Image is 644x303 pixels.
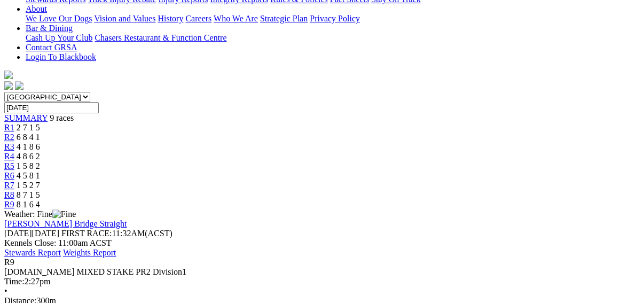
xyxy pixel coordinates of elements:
span: 4 5 8 1 [17,171,40,180]
span: [DATE] [4,229,32,238]
span: 4 8 6 2 [17,152,40,161]
a: History [158,14,183,23]
a: [PERSON_NAME] Bridge Straight [4,219,127,228]
span: FIRST RACE: [61,229,112,238]
input: Select date [4,102,99,113]
a: Privacy Policy [310,14,360,23]
span: [DATE] [4,229,59,238]
a: Weights Report [63,248,116,257]
span: 9 races [50,113,74,122]
span: 1 5 2 7 [17,181,40,190]
span: 8 1 6 4 [17,200,40,209]
span: 1 5 8 2 [17,161,40,170]
a: R1 [4,123,14,132]
a: Careers [185,14,211,23]
img: Fine [52,209,76,219]
a: We Love Our Dogs [26,14,92,23]
a: Vision and Values [94,14,155,23]
span: Time: [4,277,25,286]
a: R3 [4,142,14,151]
img: twitter.svg [15,81,23,90]
a: Chasers Restaurant & Function Centre [95,33,226,42]
div: Kennels Close: 11:00am ACST [4,238,640,248]
a: R9 [4,200,14,209]
a: R6 [4,171,14,180]
span: 11:32AM(ACST) [61,229,172,238]
div: About [26,14,640,24]
a: Login To Blackbook [26,52,96,61]
a: Who We Are [214,14,258,23]
a: Contact GRSA [26,43,77,52]
a: Strategic Plan [260,14,308,23]
span: 2 7 1 5 [17,123,40,132]
a: R7 [4,181,14,190]
img: facebook.svg [4,81,13,90]
a: SUMMARY [4,113,48,122]
span: 8 7 1 5 [17,190,40,199]
span: 6 8 4 1 [17,133,40,142]
a: Cash Up Your Club [26,33,92,42]
span: • [4,286,7,296]
a: R5 [4,161,14,170]
span: Weather: Fine [4,209,76,219]
div: Bar & Dining [26,33,640,43]
img: logo-grsa-white.png [4,71,13,79]
a: R4 [4,152,14,161]
a: Stewards Report [4,248,61,257]
a: About [26,4,47,13]
a: R8 [4,190,14,199]
a: Bar & Dining [26,24,73,33]
span: R9 [4,258,14,267]
span: 4 1 8 6 [17,142,40,151]
a: R2 [4,133,14,142]
div: 2:27pm [4,277,640,286]
div: [DOMAIN_NAME] MIXED STAKE PR2 Division1 [4,267,640,277]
